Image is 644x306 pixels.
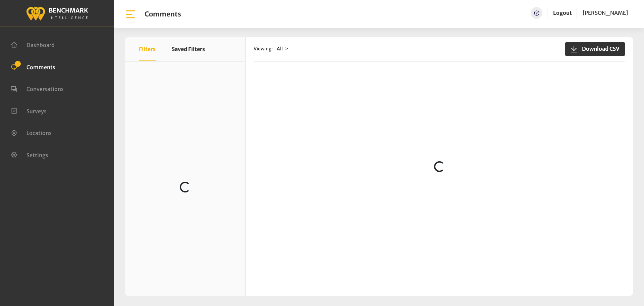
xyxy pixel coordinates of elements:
span: Surveys [26,107,47,114]
a: Settings [11,151,48,158]
a: Conversations [11,85,64,92]
span: Comments [26,63,55,70]
a: Logout [553,7,572,19]
span: [PERSON_NAME] [583,9,628,16]
button: Download CSV [565,42,625,56]
a: Surveys [11,107,47,114]
span: Viewing: [254,45,273,52]
button: Saved Filters [172,37,205,61]
span: Conversations [26,86,64,92]
img: benchmark [26,5,88,21]
span: Locations [26,130,52,136]
a: Dashboard [11,41,55,48]
span: Dashboard [26,42,55,48]
span: All [277,46,283,52]
a: Locations [11,129,52,136]
h1: Comments [145,10,181,18]
span: Download CSV [578,45,620,53]
span: Settings [26,151,48,158]
img: bar [125,8,137,20]
a: [PERSON_NAME] [583,7,628,19]
button: Filters [139,37,156,61]
a: Logout [553,9,572,16]
a: Comments [11,63,55,70]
